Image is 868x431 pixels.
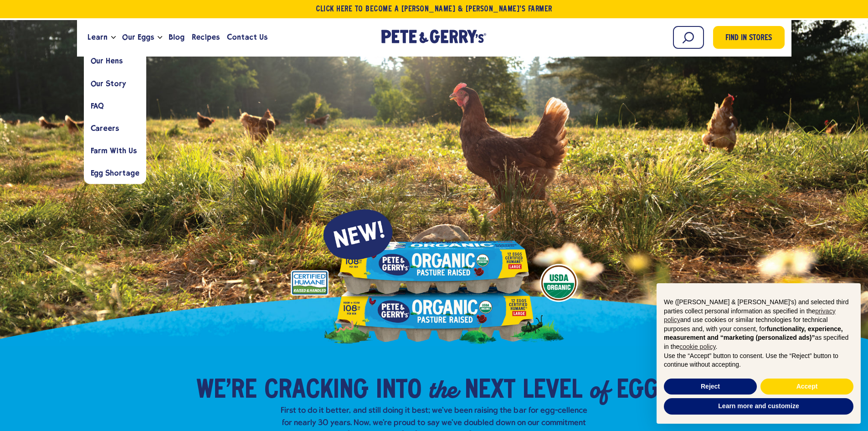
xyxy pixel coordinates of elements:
button: Open the dropdown menu for Our Eggs [158,36,162,39]
em: of [590,373,609,405]
em: the [429,373,457,405]
span: We’re [196,377,257,405]
span: Next [465,377,515,405]
a: Contact Us [223,25,271,50]
span: Our Eggs [122,31,154,43]
span: Eggs​ [616,377,672,405]
span: Blog [169,31,185,43]
button: Accept [760,379,853,395]
span: FAQ [91,101,104,110]
a: Learn [84,25,111,50]
a: cookie policy [679,343,715,350]
span: Recipes [192,31,220,43]
div: Notice [649,276,868,431]
span: Careers [91,124,119,132]
a: Our Eggs [118,25,158,50]
button: Learn more and customize [664,398,853,415]
a: Careers [84,117,146,139]
a: Our Story [84,72,146,94]
a: Find in Stores [713,26,785,49]
a: Farm With Us [84,139,146,161]
span: Our Story [91,79,126,88]
button: Reject [664,379,757,395]
a: Our Hens [84,50,146,72]
span: Level [523,377,582,405]
span: Contact Us [227,31,267,43]
span: Egg Shortage [91,168,139,177]
span: Find in Stores [725,32,772,45]
p: We ([PERSON_NAME] & [PERSON_NAME]'s) and selected third parties collect personal information as s... [664,298,853,352]
button: Open the dropdown menu for Learn [111,36,116,39]
span: Cracking [264,377,369,405]
input: Search [673,26,704,49]
span: Farm With Us [91,146,137,155]
a: Egg Shortage [84,161,146,184]
a: Recipes [188,25,223,50]
a: Blog [165,25,188,50]
a: FAQ [84,94,146,117]
p: Use the “Accept” button to consent. Use the “Reject” button to continue without accepting. [664,352,853,369]
span: Our Hens [91,57,123,65]
span: into [376,377,421,405]
span: Learn [87,31,108,43]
